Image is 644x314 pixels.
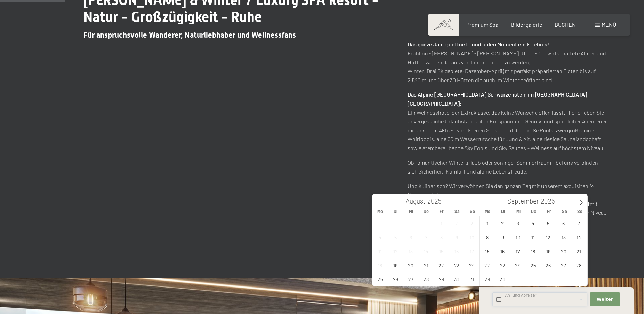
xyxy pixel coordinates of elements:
[572,230,586,244] span: September 14, 2025
[480,209,495,214] span: Mo
[426,197,449,205] input: Year
[465,258,479,272] span: August 24, 2025
[557,216,570,230] span: September 6, 2025
[511,244,525,258] span: September 17, 2025
[450,216,464,230] span: August 2, 2025
[404,258,418,272] span: August 20, 2025
[389,258,402,272] span: August 19, 2025
[408,158,607,176] p: Ob romantischer Winterurlaub oder sonniger Sommertraum – bei uns verbinden sich Sicherheit, Komfo...
[408,40,607,84] p: Frühling - [PERSON_NAME] - [PERSON_NAME]: Über 80 bewirtschaftete Almen und Hütten warten darauf,...
[450,272,464,286] span: August 30, 2025
[555,21,576,28] a: BUCHEN
[496,244,509,258] span: September 16, 2025
[511,258,525,272] span: September 24, 2025
[496,216,509,230] span: September 2, 2025
[389,272,402,286] span: August 26, 2025
[590,292,620,307] button: Weiter
[404,244,418,258] span: August 13, 2025
[389,244,402,258] span: August 12, 2025
[450,244,464,258] span: August 16, 2025
[449,209,465,214] span: Sa
[373,244,387,258] span: August 11, 2025
[496,258,509,272] span: September 23, 2025
[526,209,541,214] span: Do
[481,272,494,286] span: September 29, 2025
[404,272,418,286] span: August 27, 2025
[408,41,549,47] strong: Das ganze Jahr geöffnet – und jeden Moment ein Erlebnis!
[557,244,570,258] span: September 20, 2025
[557,230,570,244] span: September 13, 2025
[511,216,525,230] span: September 3, 2025
[419,272,433,286] span: August 28, 2025
[419,244,433,258] span: August 14, 2025
[481,244,494,258] span: September 15, 2025
[406,198,426,205] span: August
[388,209,403,214] span: Di
[541,258,555,272] span: September 26, 2025
[572,244,586,258] span: September 21, 2025
[507,198,539,205] span: September
[541,244,555,258] span: September 19, 2025
[373,258,387,272] span: August 18, 2025
[526,230,540,244] span: September 11, 2025
[496,272,509,286] span: September 30, 2025
[465,244,479,258] span: August 17, 2025
[435,216,448,230] span: August 1, 2025
[572,209,587,214] span: So
[373,272,387,286] span: August 25, 2025
[373,230,387,244] span: August 4, 2025
[419,209,434,214] span: Do
[435,258,448,272] span: August 22, 2025
[465,230,479,244] span: August 10, 2025
[450,230,464,244] span: August 9, 2025
[526,258,540,272] span: September 25, 2025
[408,90,607,152] p: Ein Wellnesshotel der Extraklasse, das keine Wünsche offen lässt. Hier erleben Sie unvergessliche...
[541,230,555,244] span: September 12, 2025
[481,216,494,230] span: September 1, 2025
[408,91,590,107] strong: Das Alpine [GEOGRAPHIC_DATA] Schwarzenstein im [GEOGRAPHIC_DATA] – [GEOGRAPHIC_DATA]:
[495,209,510,214] span: Di
[389,230,402,244] span: August 5, 2025
[511,230,525,244] span: September 10, 2025
[372,209,388,214] span: Mo
[419,230,433,244] span: August 7, 2025
[526,216,540,230] span: September 4, 2025
[602,21,616,28] span: Menü
[526,244,540,258] span: September 18, 2025
[557,209,572,214] span: Sa
[408,182,607,226] p: Und kulinarisch? Wir verwöhnen Sie den ganzen Tag mit unserem exquisiten ¾-Genusspaket: für Genie...
[572,216,586,230] span: September 7, 2025
[465,272,479,286] span: August 31, 2025
[572,258,586,272] span: September 28, 2025
[511,209,526,214] span: Mi
[465,216,479,230] span: August 3, 2025
[83,31,296,39] span: Für anspruchsvolle Wanderer, Naturliebhaber und Wellnessfans
[435,272,448,286] span: August 29, 2025
[404,230,418,244] span: August 6, 2025
[481,230,494,244] span: September 8, 2025
[481,258,494,272] span: September 22, 2025
[435,244,448,258] span: August 15, 2025
[434,209,449,214] span: Fr
[597,296,613,302] span: Weiter
[419,258,433,272] span: August 21, 2025
[541,216,555,230] span: September 5, 2025
[557,258,570,272] span: September 27, 2025
[435,230,448,244] span: August 8, 2025
[465,209,480,214] span: So
[450,258,464,272] span: August 23, 2025
[466,21,498,28] a: Premium Spa
[511,21,542,28] a: Bildergalerie
[403,209,419,214] span: Mi
[541,209,557,214] span: Fr
[496,230,509,244] span: September 9, 2025
[539,197,562,205] input: Year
